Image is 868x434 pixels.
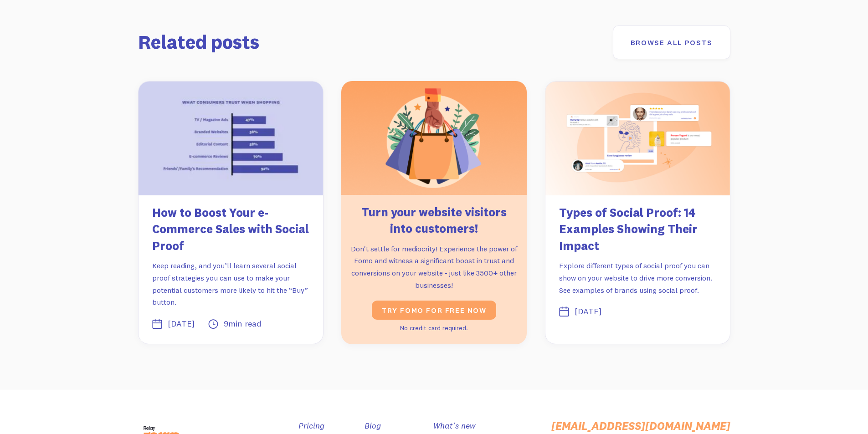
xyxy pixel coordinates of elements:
[559,305,569,318] div: 
[138,29,602,56] h2: Related posts
[152,317,162,331] div: 
[152,260,309,308] p: Keep reading, and you’ll learn several social proof strategies you can use to make your potential...
[350,243,518,291] p: Don't settle for mediocrity! Experience the power of Fomo and witness a significant boost in trus...
[613,26,730,59] a: Browse all posts
[365,419,381,433] a: Blog
[551,419,730,433] a: [EMAIL_ADDRESS][DOMAIN_NAME]
[208,317,218,331] div: 
[400,321,468,334] div: No credit card required.
[224,317,228,331] div: 9
[559,260,716,296] p: Explore different types of social proof you can show on your website to drive more conversion. Se...
[545,81,730,344] a: Types of Social Proof: 14 Examples Showing Their ImpactExplore different types of social proof yo...
[298,419,324,433] a: Pricing
[152,204,309,254] h3: How to Boost Your e-Commerce Sales with Social Proof
[168,317,195,331] div: [DATE]
[372,300,496,319] a: Try fomo for free now
[559,204,716,254] h3: Types of Social Proof: 14 Examples Showing Their Impact
[228,317,262,331] div: min read
[433,419,476,433] a: What's new
[138,81,324,344] a: How to Boost Your e-Commerce Sales with Social ProofKeep reading, and you’ll learn several social...
[361,204,507,236] strong: Turn your website visitors into customers!
[575,305,601,318] div: [DATE]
